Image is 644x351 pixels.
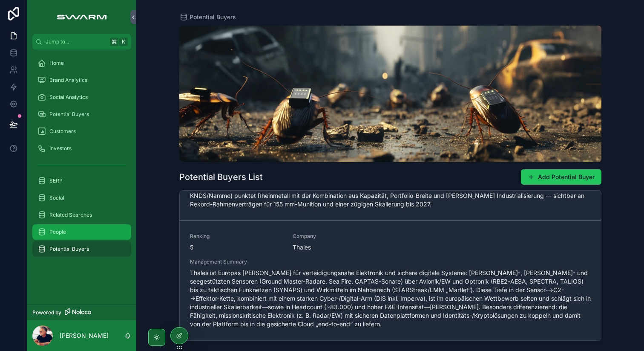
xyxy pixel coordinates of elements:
[32,241,131,257] a: Potential Buyers
[179,171,263,183] h1: Potential Buyers List
[52,10,111,24] img: App logo
[32,190,131,206] a: Social
[180,220,601,340] a: Ranking5CompanyThalesManagement SummaryThales ist Europas [PERSON_NAME] für verteidigungsnahe Ele...
[32,73,131,88] a: Brand Analytics
[120,38,127,45] span: K
[32,107,131,122] a: Potential Buyers
[32,224,131,240] a: People
[49,94,88,101] span: Social Analytics
[49,177,63,184] span: SERP
[49,60,64,67] span: Home
[49,212,92,218] span: Related Searches
[49,246,89,252] span: Potential Buyers
[293,243,385,252] span: Thales
[32,173,131,189] a: SERP
[190,13,236,21] span: Potential Buyers
[49,194,64,201] span: Social
[190,243,282,252] span: 5
[32,55,131,71] a: Home
[32,34,131,49] button: Jump to...K
[49,111,89,118] span: Potential Buyers
[32,207,131,223] a: Related Searches
[293,233,385,240] span: Company
[27,305,136,320] a: Powered by
[46,38,106,45] span: Jump to...
[27,49,136,268] div: scrollable content
[190,258,591,265] span: Management Summary
[60,331,109,340] p: [PERSON_NAME]
[32,141,131,156] a: Investors
[32,90,131,105] a: Social Analytics
[190,233,282,240] span: Ranking
[49,77,87,84] span: Brand Analytics
[179,13,236,21] a: Potential Buyers
[32,124,131,139] a: Customers
[49,145,72,152] span: Investors
[32,309,61,316] span: Powered by
[49,229,66,235] span: People
[49,128,76,135] span: Customers
[521,169,601,185] button: Add Potential Buyer
[190,269,591,328] span: Thales ist Europas [PERSON_NAME] für verteidigungsnahe Elektronik und sichere digitale Systeme: [...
